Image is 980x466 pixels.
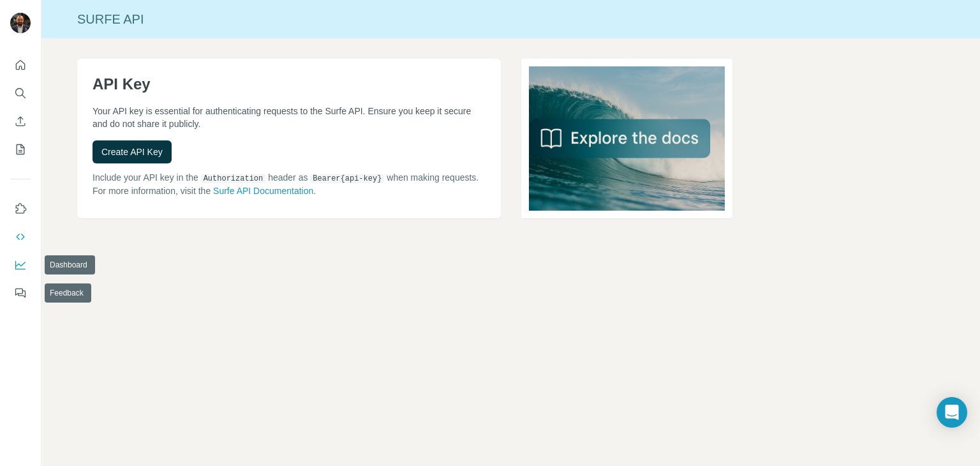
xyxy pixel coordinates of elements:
[310,174,384,183] code: Bearer {api-key}
[937,397,967,428] div: Open Intercom Messenger
[41,10,980,28] div: Surfe API
[101,146,163,158] span: Create API Key
[10,253,31,276] button: Dashboard
[93,105,486,130] p: Your API key is essential for authenticating requests to the Surfe API. Ensure you keep it secure...
[10,110,31,133] button: Enrich CSV
[213,186,313,196] a: Surfe API Documentation
[93,140,172,163] button: Create API Key
[10,54,31,77] button: Quick start
[93,74,486,94] h1: API Key
[10,225,31,248] button: Use Surfe API
[10,138,31,161] button: My lists
[10,82,31,105] button: Search
[201,174,266,183] code: Authorization
[10,282,31,304] button: Feedback
[10,13,31,33] img: Avatar
[93,171,486,197] p: Include your API key in the header as when making requests. For more information, visit the .
[10,197,31,220] button: Use Surfe on LinkedIn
